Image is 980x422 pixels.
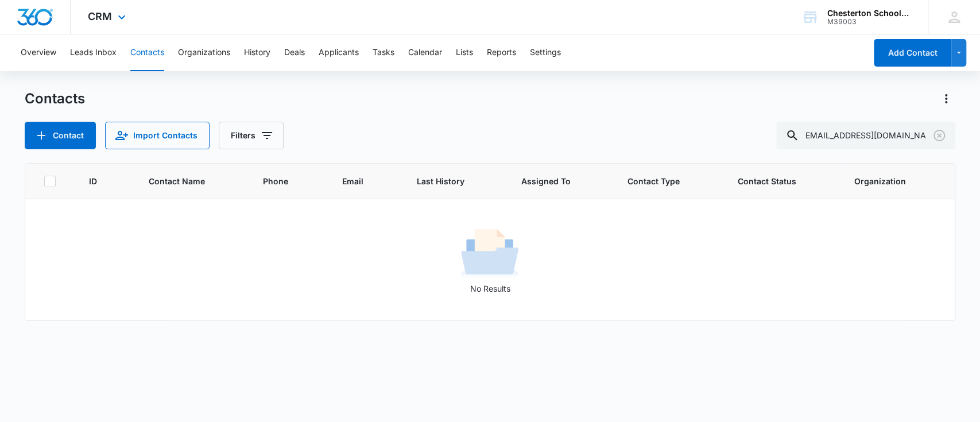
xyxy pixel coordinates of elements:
button: Add Contact [874,39,951,67]
span: Last History [417,175,477,187]
button: Clear [930,126,948,145]
button: Calendar [408,34,442,71]
span: Contact Type [627,175,693,187]
button: History [244,34,270,71]
span: Assigned To [521,175,584,187]
img: No Results [461,225,518,282]
span: Contact Name [149,175,219,187]
input: Search Contacts [776,122,955,149]
button: Reports [487,34,516,71]
span: Phone [263,175,298,187]
button: Organizations [178,34,230,71]
button: Contacts [130,34,164,71]
div: account name [827,9,911,18]
button: Actions [937,90,955,108]
div: account id [827,18,911,26]
span: Organization [854,175,920,187]
button: Settings [530,34,561,71]
button: Import Contacts [105,122,210,149]
button: Filters [219,122,284,149]
button: Deals [284,34,305,71]
button: Lists [456,34,473,71]
button: Leads Inbox [70,34,117,71]
span: CRM [88,10,112,22]
span: Contact Status [737,175,810,187]
span: Email [342,175,373,187]
button: Tasks [373,34,394,71]
p: No Results [26,282,955,295]
span: ID [89,175,104,187]
button: Add Contact [25,122,96,149]
h1: Contacts [25,90,85,107]
button: Applicants [319,34,359,71]
button: Overview [21,34,56,71]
